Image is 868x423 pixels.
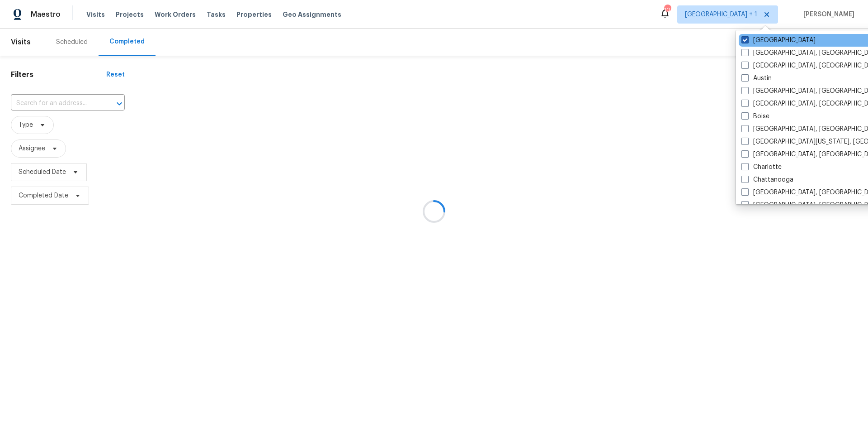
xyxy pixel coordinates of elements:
[741,175,793,184] label: Chattanooga
[741,36,816,45] label: [GEOGRAPHIC_DATA]
[741,112,769,121] label: Boise
[664,5,670,14] div: 106
[741,74,772,83] label: Austin
[741,163,782,172] label: Charlotte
